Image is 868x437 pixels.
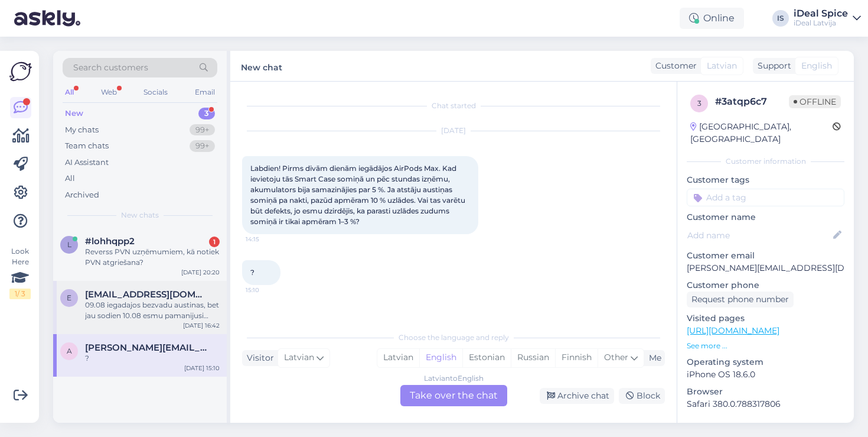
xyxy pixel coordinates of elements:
div: Support [753,60,791,72]
p: See more ... [687,341,844,351]
a: iDeal SpiceiDeal Latvija [794,9,861,28]
div: All [63,85,76,100]
div: Block [619,388,665,404]
div: Chat started [242,101,665,111]
div: Choose the language and reply [242,332,665,343]
p: Customer tags [687,174,844,186]
div: [DATE] 15:10 [184,364,220,373]
div: [DATE] 20:20 [181,268,220,277]
div: # 3atqp6c7 [715,95,789,109]
a: [URL][DOMAIN_NAME] [687,325,779,336]
p: [PERSON_NAME][EMAIL_ADDRESS][DOMAIN_NAME] [687,262,844,274]
div: Me [644,352,661,364]
div: Request phone number [687,292,794,307]
div: ? [85,353,220,364]
div: 09.08 iegadajos bezvadu austinas, bet jau sodien 10.08 esmu pamanijusi vairakas nepilnibas. Viena... [85,300,220,321]
div: Visitor [242,352,274,364]
div: New [65,108,83,119]
p: Customer name [687,211,844,224]
span: artjoms.andiks.65@gmail.com [85,342,208,353]
div: My chats [65,124,99,136]
p: Safari 380.0.788317806 [687,398,844,410]
div: Look Here [9,246,31,299]
div: iDeal Spice [794,9,848,18]
div: Extra [687,422,844,433]
input: Add a tag [687,189,844,206]
label: New chat [241,58,282,74]
div: Latvian to English [424,373,484,384]
p: iPhone OS 18.6.0 [687,368,844,381]
span: Latvian [284,351,314,364]
div: AI Assistant [65,157,109,169]
div: English [419,349,462,367]
input: Add name [687,229,831,242]
div: All [65,173,75,184]
div: 3 [198,108,215,119]
span: elinaozolina123@inbox.lv [85,289,208,300]
span: Search customers [73,61,148,74]
p: Customer email [687,250,844,262]
span: 15:10 [246,286,290,294]
div: Socials [141,85,170,100]
div: [DATE] 16:42 [183,321,220,330]
div: Latvian [377,349,419,367]
span: English [801,60,832,72]
div: Finnish [555,349,598,367]
div: Online [680,8,744,29]
span: Latvian [707,60,737,72]
span: New chats [121,210,159,221]
p: Customer phone [687,279,844,292]
p: Visited pages [687,312,844,325]
div: Reverss PVN uzņēmumiem, kā notiek PVN atgriešana? [85,247,220,268]
span: Labdien! Pirms divām dienām iegādājos AirPods Max. Kad ievietoju tās Smart Case somiņā un pēc stu... [250,164,467,226]
div: 1 [209,237,220,247]
span: 3 [697,99,701,108]
div: Customer information [687,156,844,167]
span: a [67,347,72,355]
div: Team chats [65,140,109,152]
div: Take over the chat [400,385,507,406]
div: 1 / 3 [9,289,31,299]
span: 14:15 [246,235,290,244]
img: Askly Logo [9,60,32,83]
div: Email [192,85,217,100]
div: Estonian [462,349,511,367]
div: IS [772,10,789,27]
div: Customer [651,60,697,72]
p: Browser [687,386,844,398]
div: Web [99,85,119,100]
p: Operating system [687,356,844,368]
div: Russian [511,349,555,367]
div: iDeal Latvija [794,18,848,28]
span: #lohhqpp2 [85,236,135,247]
div: 99+ [190,124,215,136]
div: Archived [65,189,99,201]
span: Other [604,352,628,362]
div: [DATE] [242,125,665,136]
div: [GEOGRAPHIC_DATA], [GEOGRAPHIC_DATA] [690,121,833,145]
span: ? [250,268,254,277]
span: e [67,293,71,302]
div: 99+ [190,140,215,152]
div: Archive chat [540,388,614,404]
span: l [67,240,71,249]
span: Offline [789,95,841,108]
